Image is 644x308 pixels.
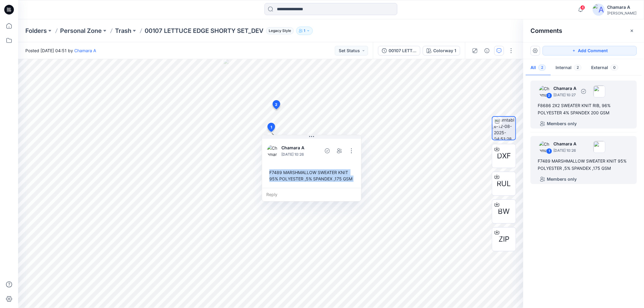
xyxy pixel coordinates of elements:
[304,27,305,34] p: 1
[551,60,586,76] button: Internal
[433,47,456,54] div: Colorway 1
[494,117,515,140] img: turntable-12-08-2025-04:51:28
[539,141,551,153] img: Chamara A
[423,46,460,56] button: Colorway 1
[497,178,511,189] span: RUL
[145,27,264,35] p: 00107 LETTUCE EDGE SHORTY SET_DEV
[539,85,551,97] img: Chamara A
[553,148,576,154] p: [DATE] 10:26
[546,148,552,154] div: 1
[262,188,361,201] div: Reply
[281,144,320,151] p: Chamara A
[607,11,636,15] div: [PERSON_NAME]
[25,47,96,54] span: Posted [DATE] 04:51 by
[74,48,96,53] a: Chamara A
[538,102,630,116] div: F8686 2X2 SWEATER KNIT RIB, 96% POLYESTER 4% SPANDEX 200 GSM
[543,46,637,56] button: Add Comment
[498,206,510,217] span: BW
[547,120,577,127] p: Members only
[267,145,279,157] img: Chamara A
[538,174,579,184] button: Members only
[526,60,551,76] button: All
[607,4,636,11] div: Chamara A
[553,140,576,148] p: Chamara A
[296,27,313,35] button: 1
[546,93,552,99] div: 2
[271,125,272,130] span: 1
[538,157,630,172] div: F7489 MARSHMALLOW SWEATER KNIT 95% POLYESTER ,5% SPANDEX ,175 GSM
[281,151,320,157] p: [DATE] 10:26
[593,4,605,16] img: avatar
[538,119,579,129] button: Members only
[547,176,577,183] p: Members only
[266,27,294,34] span: Legacy Style
[115,27,131,35] a: Trash
[580,5,585,10] span: 4
[60,27,102,35] a: Personal Zone
[586,60,623,76] button: External
[389,47,416,54] div: 00107 LETTUCE EDGE SHORTY SET_DEV
[498,234,509,245] span: ZIP
[25,27,47,35] a: Folders
[264,27,294,35] button: Legacy Style
[378,46,420,56] button: 00107 LETTUCE EDGE SHORTY SET_DEV
[538,65,546,71] span: 2
[553,85,576,92] p: Chamara A
[275,102,278,107] span: 2
[497,151,511,161] span: DXF
[482,46,492,56] button: Details
[530,27,562,34] h2: Comments
[553,92,576,98] p: [DATE] 10:27
[574,65,582,71] span: 2
[267,167,356,184] div: F7489 MARSHMALLOW SWEATER KNIT 95% POLYESTER ,5% SPANDEX ,175 GSM
[610,65,618,71] span: 0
